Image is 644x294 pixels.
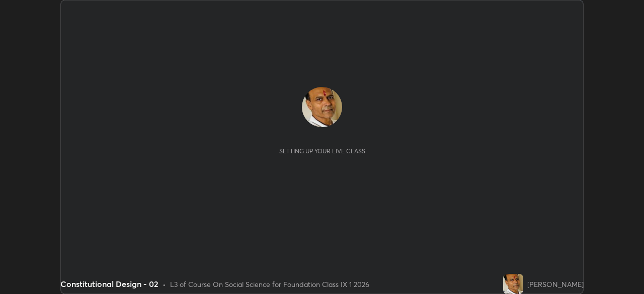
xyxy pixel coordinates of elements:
div: Constitutional Design - 02 [60,278,158,290]
div: • [163,279,166,289]
img: 7170774474b940bbbc15726289db5a1f.jpg [503,274,523,294]
div: L3 of Course On Social Science for Foundation Class IX 1 2026 [170,279,369,289]
img: 7170774474b940bbbc15726289db5a1f.jpg [302,87,342,127]
div: [PERSON_NAME] [527,279,584,289]
div: Setting up your live class [279,147,365,155]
